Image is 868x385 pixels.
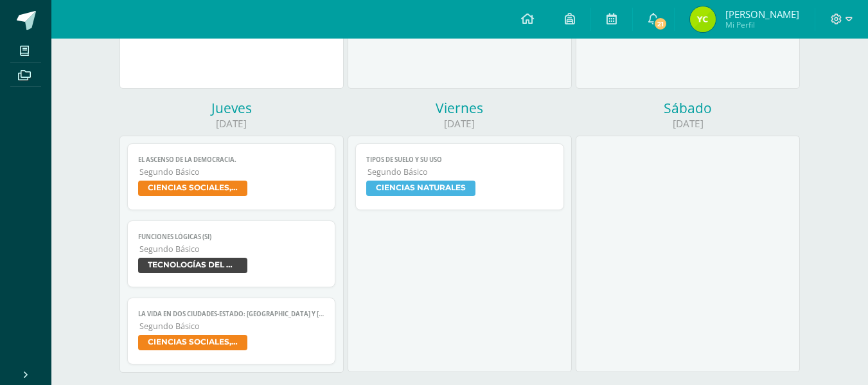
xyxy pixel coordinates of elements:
[355,143,564,210] a: Tipos de suelo y su usoSegundo BásicoCIENCIAS NATURALES
[348,117,572,130] div: [DATE]
[653,17,668,31] span: 21
[366,156,553,164] span: Tipos de suelo y su uso
[138,181,247,196] span: CIENCIAS SOCIALES, FORMACIÓN CIUDADANA E INTERCULTURALIDAD
[138,258,247,273] span: TECNOLOGÍAS DEL APRENDIZAJE Y LA COMUNICACIÓN
[139,166,325,177] span: Segundo Básico
[127,298,336,364] a: La vida en dos ciudades-Estado: [GEOGRAPHIC_DATA] y [GEOGRAPHIC_DATA]Segundo BásicoCIENCIAS SOCIA...
[138,233,325,241] span: Funciones Lógicas (SI)
[725,19,799,30] span: Mi Perfil
[368,166,553,177] span: Segundo Básico
[138,335,247,350] span: CIENCIAS SOCIALES, FORMACIÓN CIUDADANA E INTERCULTURALIDAD
[725,8,799,21] span: [PERSON_NAME]
[120,99,344,117] div: Jueves
[120,117,344,130] div: [DATE]
[139,321,325,332] span: Segundo Básico
[690,6,716,32] img: 894823770986b61cbb7d011c5427bd87.png
[138,310,325,318] span: La vida en dos ciudades-Estado: [GEOGRAPHIC_DATA] y [GEOGRAPHIC_DATA]
[138,156,325,164] span: El ascenso de la democracia.
[139,244,325,255] span: Segundo Básico
[576,117,800,130] div: [DATE]
[127,143,336,210] a: El ascenso de la democracia.Segundo BásicoCIENCIAS SOCIALES, FORMACIÓN CIUDADANA E INTERCULTURALIDAD
[348,99,572,117] div: Viernes
[127,220,336,287] a: Funciones Lógicas (SI)Segundo BásicoTECNOLOGÍAS DEL APRENDIZAJE Y LA COMUNICACIÓN
[366,181,475,196] span: CIENCIAS NATURALES
[576,99,800,117] div: Sábado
